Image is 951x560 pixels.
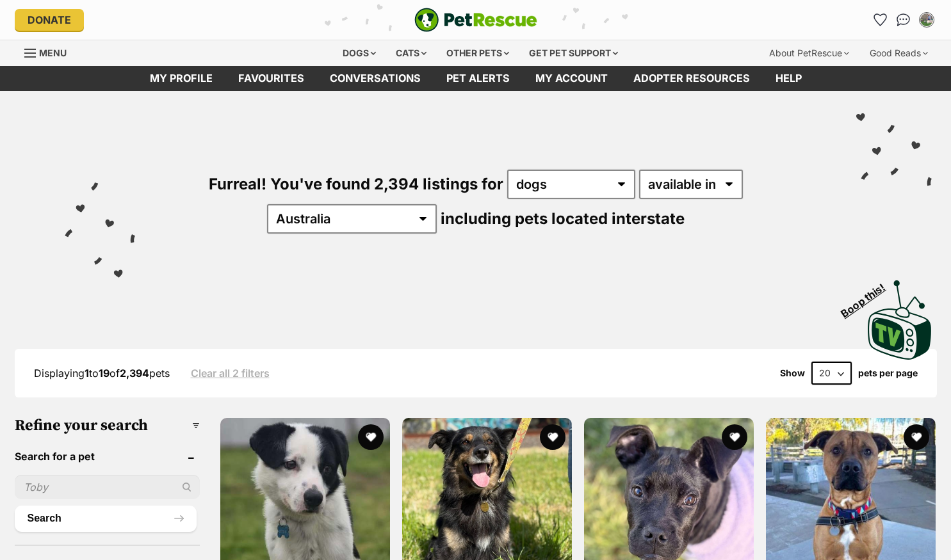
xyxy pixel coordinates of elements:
a: My profile [137,66,225,91]
div: Get pet support [520,40,627,66]
a: Favourites [870,10,891,30]
span: including pets located interstate [441,209,685,228]
a: Boop this! [868,269,932,362]
a: My account [523,66,621,91]
button: favourite [540,424,565,450]
span: Furreal! You've found 2,394 listings for [209,175,503,193]
a: Help [763,66,815,91]
a: Pet alerts [434,66,523,91]
button: My account [916,10,937,30]
a: Donate [15,9,84,31]
div: Good Reads [861,40,937,66]
a: Clear all 2 filters [191,367,270,379]
img: PetRescue TV logo [868,280,932,360]
span: Displaying to of pets [34,367,170,380]
button: favourite [904,424,929,450]
img: Merelyn Matheson profile pic [920,13,933,26]
strong: 19 [99,367,110,380]
strong: 1 [85,367,89,380]
span: Boop this! [839,273,898,319]
input: Toby [15,475,200,499]
a: PetRescue [414,8,537,32]
strong: 2,394 [120,367,149,380]
div: Dogs [334,40,385,66]
h3: Refine your search [15,417,200,435]
img: chat-41dd97257d64d25036548639549fe6c8038ab92f7586957e7f3b1b290dea8141.svg [897,13,910,26]
ul: Account quick links [870,10,937,30]
span: Menu [39,47,67,58]
div: Cats [387,40,435,66]
a: Conversations [893,10,914,30]
img: logo-e224e6f780fb5917bec1dbf3a21bbac754714ae5b6737aabdf751b685950b380.svg [414,8,537,32]
label: pets per page [858,368,918,378]
div: Other pets [437,40,518,66]
a: Favourites [225,66,317,91]
header: Search for a pet [15,451,200,462]
button: Search [15,506,197,531]
span: Show [780,368,805,378]
button: favourite [722,424,747,450]
div: About PetRescue [760,40,858,66]
a: Menu [24,40,76,63]
a: Adopter resources [621,66,763,91]
a: conversations [317,66,434,91]
button: favourite [358,424,384,450]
